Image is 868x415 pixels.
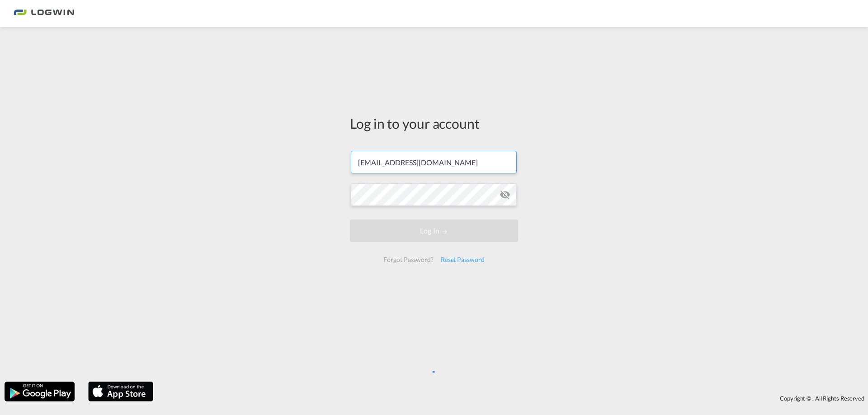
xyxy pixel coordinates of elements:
div: Copyright © . All Rights Reserved [158,391,868,406]
button: LOGIN [350,219,518,242]
img: apple.png [87,381,154,402]
img: google.png [4,381,75,402]
md-icon: icon-eye-off [500,189,510,200]
div: Log in to your account [350,114,518,133]
div: Reset Password [437,252,488,268]
img: bc73a0e0d8c111efacd525e4c8ad7d32.png [14,4,75,24]
input: Enter email/phone number [351,151,517,173]
div: Forgot Password? [380,252,437,268]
